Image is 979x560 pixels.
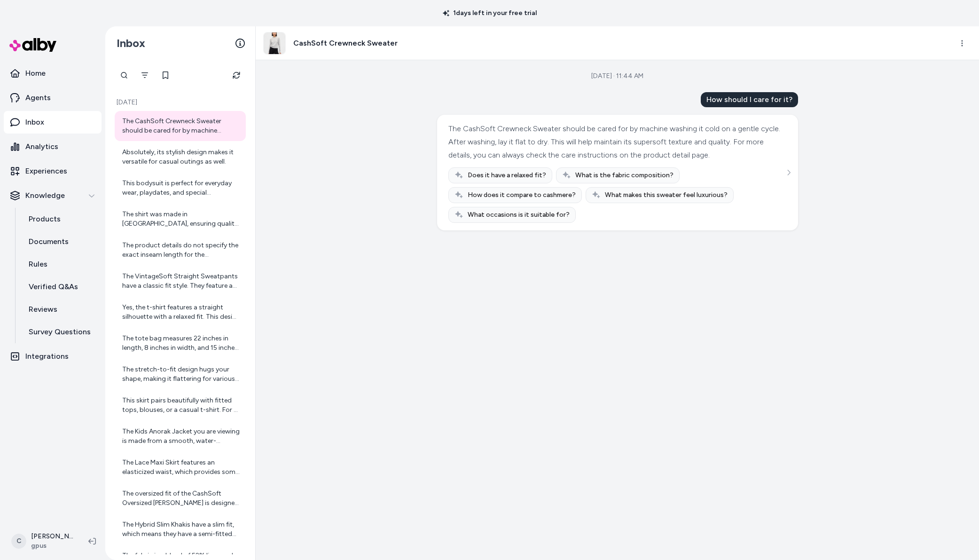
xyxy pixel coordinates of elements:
div: [DATE] · 11:44 AM [591,71,643,81]
div: This skirt pairs beautifully with fitted tops, blouses, or a casual t-shirt. For a chic look, try... [122,396,240,415]
button: See more [783,167,794,178]
p: Integrations [25,351,69,362]
p: Inbox [25,117,44,128]
div: The tote bag measures 22 inches in length, 8 inches in width, and 15 inches in height. [122,334,240,353]
h2: Inbox [117,36,145,50]
div: The product details do not specify the exact inseam length for the VintageSoft Baggy Wide-Leg Swe... [122,241,240,260]
img: cn60053213.jpg [264,32,285,54]
div: The oversized fit of the CashSoft Oversized [PERSON_NAME] is designed to feel loose and relaxed o... [122,489,240,508]
p: [PERSON_NAME] [31,532,73,541]
span: C [11,534,26,549]
div: The stretch-to-fit design hugs your shape, making it flattering for various body types. [122,365,240,384]
a: This bodysuit is perfect for everyday wear, playdates, and special occasions. Its classic style m... [115,173,246,203]
p: Home [25,68,46,79]
div: The VintageSoft Straight Sweatpants have a classic fit style. They feature an easy silhouette tha... [122,272,240,291]
a: The tote bag measures 22 inches in length, 8 inches in width, and 15 inches in height. [115,328,246,358]
p: Products [29,213,61,225]
a: The Lace Maxi Skirt features an elasticized waist, which provides some stretch and comfort around... [115,452,246,482]
a: Analytics [4,135,102,158]
a: Reviews [19,298,102,321]
span: What occasions is it suitable for? [468,210,570,220]
p: Analytics [25,141,58,152]
a: Products [19,208,102,230]
p: Experiences [25,166,67,177]
div: How should I care for it? [701,92,798,107]
button: Filter [135,66,154,85]
div: The Lace Maxi Skirt features an elasticized waist, which provides some stretch and comfort around... [122,458,240,477]
img: alby Logo [9,38,56,52]
button: Refresh [227,66,246,85]
div: This bodysuit is perfect for everyday wear, playdates, and special occasions. Its classic style m... [122,179,240,197]
a: Documents [19,230,102,253]
a: The shirt was made in [GEOGRAPHIC_DATA], ensuring quality craftsmanship. [115,204,246,234]
h3: CashSoft Crewneck Sweater [293,38,398,49]
a: This skirt pairs beautifully with fitted tops, blouses, or a casual t-shirt. For a chic look, try... [115,390,246,420]
p: Rules [29,259,47,270]
span: How does it compare to cashmere? [468,190,576,200]
a: The stretch-to-fit design hugs your shape, making it flattering for various body types. [115,359,246,389]
button: Knowledge [4,184,102,207]
p: Knowledge [25,190,65,201]
a: The Kids Anorak Jacket you are viewing is made from a smooth, water-repellent cotton-nylon blend ... [115,421,246,451]
div: Yes, the t-shirt features a straight silhouette with a relaxed fit. This design allows for comfor... [122,303,240,322]
a: Agents [4,87,102,109]
a: Rules [19,253,102,276]
div: The CashSoft Crewneck Sweater should be cared for by machine washing it cold on a gentle cycle. A... [122,117,240,135]
div: The Kids Anorak Jacket you are viewing is made from a smooth, water-repellent cotton-nylon blend ... [122,427,240,446]
span: gpus [31,541,73,551]
p: Verified Q&As [29,281,78,292]
div: The Hybrid Slim Khakis have a slim fit, which means they have a semi-fitted silhouette that fits ... [122,520,240,539]
p: Documents [29,236,69,247]
a: The Hybrid Slim Khakis have a slim fit, which means they have a semi-fitted silhouette that fits ... [115,514,246,544]
a: Yes, the t-shirt features a straight silhouette with a relaxed fit. This design allows for comfor... [115,297,246,327]
p: [DATE] [115,98,246,107]
span: Does it have a relaxed fit? [468,171,546,180]
p: Reviews [29,304,57,315]
div: The CashSoft Crewneck Sweater should be cared for by machine washing it cold on a gentle cycle. A... [448,122,784,162]
p: 1 days left in your free trial [437,8,542,18]
a: Experiences [4,160,102,182]
a: Integrations [4,345,102,368]
button: C[PERSON_NAME]gpus [6,526,81,556]
span: What is the fabric composition? [575,171,674,180]
span: What makes this sweater feel luxurious? [605,190,728,200]
a: Absolutely, its stylish design makes it versatile for casual outings as well. [115,142,246,172]
a: Verified Q&As [19,276,102,298]
a: Home [4,62,102,85]
p: Survey Questions [29,326,91,338]
a: The CashSoft Crewneck Sweater should be cared for by machine washing it cold on a gentle cycle. A... [115,111,246,141]
div: Absolutely, its stylish design makes it versatile for casual outings as well. [122,148,240,166]
a: Inbox [4,111,102,134]
a: The VintageSoft Straight Sweatpants have a classic fit style. They feature an easy silhouette tha... [115,266,246,296]
a: Survey Questions [19,321,102,343]
p: Agents [25,92,51,103]
a: The oversized fit of the CashSoft Oversized [PERSON_NAME] is designed to feel loose and relaxed o... [115,483,246,513]
div: The shirt was made in [GEOGRAPHIC_DATA], ensuring quality craftsmanship. [122,210,240,229]
a: The product details do not specify the exact inseam length for the VintageSoft Baggy Wide-Leg Swe... [115,235,246,265]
